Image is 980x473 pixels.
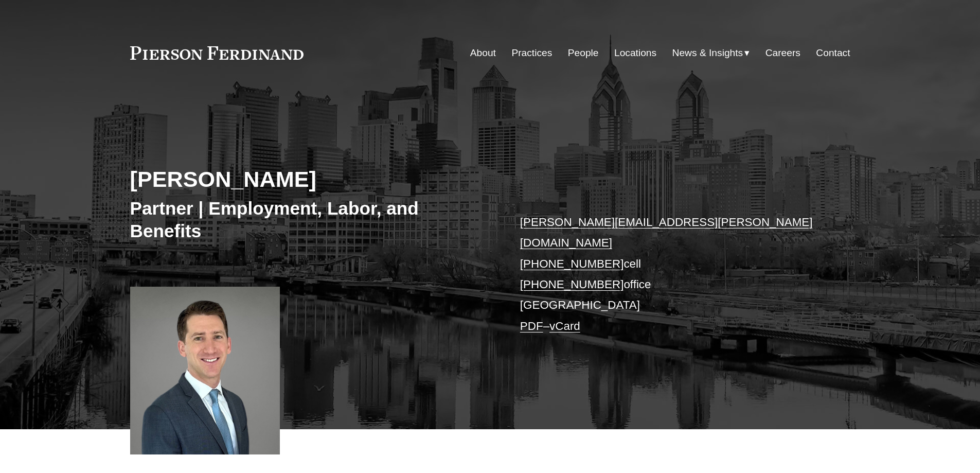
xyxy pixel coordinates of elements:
[470,43,496,63] a: About
[520,216,813,249] a: [PERSON_NAME][EMAIL_ADDRESS][PERSON_NAME][DOMAIN_NAME]
[520,257,624,270] a: [PHONE_NUMBER]
[520,278,624,291] a: [PHONE_NUMBER]
[816,43,850,63] a: Contact
[520,212,820,337] p: cell office [GEOGRAPHIC_DATA] –
[614,43,656,63] a: Locations
[672,44,743,62] span: News & Insights
[765,43,800,63] a: Careers
[549,320,580,332] a: vCard
[568,43,599,63] a: People
[520,320,543,332] a: PDF
[130,197,490,242] h3: Partner | Employment, Labor, and Benefits
[672,43,750,63] a: folder dropdown
[511,43,552,63] a: Practices
[130,166,490,192] h2: [PERSON_NAME]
